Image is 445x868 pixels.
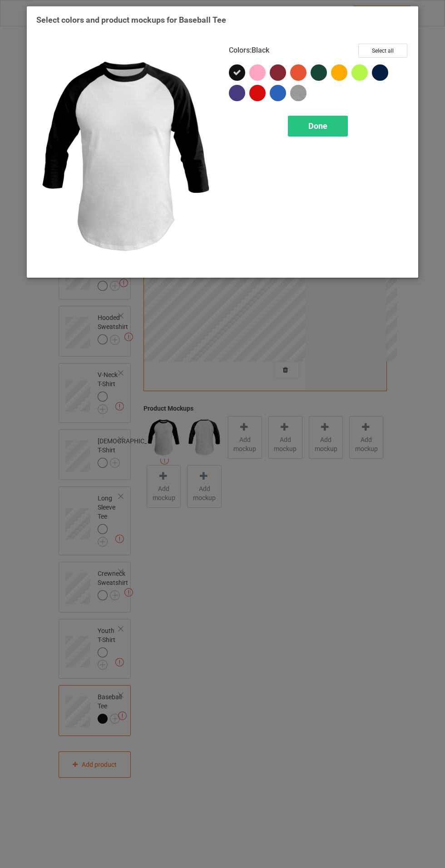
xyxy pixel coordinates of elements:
img: regular.jpg [36,44,216,268]
span: Colors [229,46,250,54]
span: Select colors and product mockups for Baseball Tee [36,15,226,25]
button: Select all [358,44,407,58]
h4: : [229,46,269,55]
span: Black [252,46,269,54]
img: heather_texture.png [290,85,307,101]
span: Done [308,121,327,131]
